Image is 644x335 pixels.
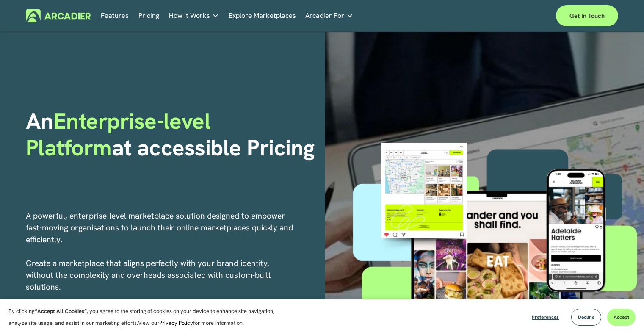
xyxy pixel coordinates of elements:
span: Preferences [532,314,559,321]
a: folder dropdown [169,9,219,22]
strong: “Accept All Cookies” [35,307,87,315]
button: Decline [571,309,601,326]
p: By clicking , you agree to the storing of cookies on your device to enhance site navigation, anal... [8,305,284,329]
span: Enterprise-level Platform [26,106,216,162]
a: Privacy Policy [159,319,193,327]
a: Pricing [138,9,159,22]
p: A powerful, enterprise-level marketplace solution designed to empower fast-moving organisations t... [26,210,294,317]
a: Features [101,9,129,22]
span: Decline [578,314,594,321]
img: Arcadier [26,9,91,22]
a: Explore Marketplaces [229,9,296,22]
a: folder dropdown [305,9,353,22]
iframe: Chat Widget [602,294,644,335]
h1: An at accessible Pricing [26,108,319,161]
a: Get in touch [556,5,618,26]
span: How It Works [169,10,210,22]
button: Preferences [525,309,565,326]
span: Arcadier For [305,10,344,22]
